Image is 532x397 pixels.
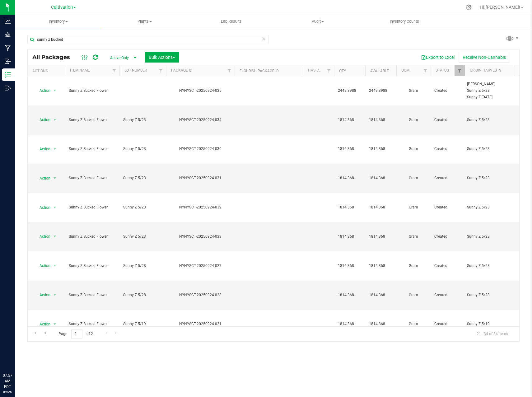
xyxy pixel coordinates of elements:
[69,263,116,269] span: Sunny Z Bucked Flower
[434,321,461,327] span: Created
[34,291,51,299] span: Action
[3,373,12,390] p: 07:57 AM EDT
[339,69,346,73] a: Qty
[400,263,427,269] span: Gram
[5,31,11,38] inline-svg: Grow
[51,5,73,10] span: Cultivation
[5,85,11,91] inline-svg: Outbound
[123,146,162,152] span: Sunny Z 5/23
[467,204,525,210] div: Value 1: Sunny Z 5/23
[34,115,51,124] span: Action
[32,54,76,61] span: All Packages
[434,204,461,210] span: Created
[30,329,40,338] a: Go to the first page
[15,15,101,28] a: Inventory
[123,263,162,269] span: Sunny Z 5/28
[303,65,334,76] th: Has COA
[165,117,236,123] div: NYNYSCT-20250924-034
[5,18,11,24] inline-svg: Analytics
[51,291,59,299] span: select
[467,94,525,100] div: Value 3: Sunny Z May 29
[123,204,162,210] span: Sunny Z 5/23
[434,117,461,123] span: Created
[338,292,362,298] span: 1814.368
[369,146,393,152] span: 1814.368
[338,146,362,152] span: 1814.368
[467,146,525,152] div: Value 1: Sunny Z 5/23
[3,390,12,394] p: 09/25
[123,292,162,298] span: Sunny Z 5/28
[467,117,525,123] div: Value 1: Sunny Z 5/23
[361,15,448,28] a: Inventory Counts
[15,19,101,24] span: Inventory
[467,234,525,240] div: Value 1: Sunny Z 5/23
[400,321,427,327] span: Gram
[40,329,49,338] a: Go to the previous page
[5,58,11,64] inline-svg: Inbound
[69,321,116,327] span: Sunny Z Bucked Flower
[70,68,90,72] a: Item Name
[400,234,427,240] span: Gram
[434,175,461,181] span: Created
[34,203,51,212] span: Action
[470,68,501,72] a: Origin Harvests
[224,65,235,76] a: Filter
[123,321,162,327] span: Sunny Z 5/19
[434,146,461,152] span: Created
[51,115,59,124] span: select
[51,86,59,95] span: select
[324,65,334,76] a: Filter
[123,117,162,123] span: Sunny Z 5/23
[369,204,393,210] span: 1814.368
[480,5,520,10] span: Hi, [PERSON_NAME]!
[165,88,236,94] div: NYNYSCT-20250924-035
[417,52,459,63] button: Export to Excel
[165,175,236,181] div: NYNYSCT-20250924-031
[51,232,59,241] span: select
[459,52,510,63] button: Receive Non-Cannabis
[434,88,461,94] span: Created
[400,88,427,94] span: Gram
[34,86,51,95] span: Action
[369,321,393,327] span: 1814.368
[145,52,179,63] button: Bulk Actions
[369,234,393,240] span: 1814.368
[69,292,116,298] span: Sunny Z Bucked Flower
[32,69,63,73] div: Actions
[165,234,236,240] div: NYNYSCT-20250924-033
[338,321,362,327] span: 1814.368
[101,15,188,28] a: Plants
[436,68,449,72] a: Status
[123,234,162,240] span: Sunny Z 5/23
[109,65,119,76] a: Filter
[338,88,362,94] span: 2449.3988
[434,292,461,298] span: Created
[165,292,236,298] div: NYNYSCT-20250924-028
[434,263,461,269] span: Created
[467,292,525,298] div: Value 1: Sunny Z 5/28
[53,329,98,339] span: Page of 2
[455,65,465,76] a: Filter
[5,45,11,51] inline-svg: Manufacturing
[69,146,116,152] span: Sunny Z Bucked Flower
[400,117,427,123] span: Gram
[472,329,513,339] span: 21 - 34 of 34 items
[27,35,269,44] input: Search Package ID, Item Name, SKU, Lot or Part Number...
[400,175,427,181] span: Gram
[467,263,525,269] div: Value 1: Sunny Z 5/28
[338,117,362,123] span: 1814.368
[34,232,51,241] span: Action
[369,88,393,94] span: 2449.3988
[34,174,51,183] span: Action
[467,88,525,94] div: Value 2: Sunny Z 5/28
[420,65,431,76] a: Filter
[400,292,427,298] span: Gram
[369,263,393,269] span: 1814.368
[369,175,393,181] span: 1814.368
[34,145,51,153] span: Action
[467,81,525,87] div: Value 1: Sunny Z
[69,234,116,240] span: Sunny Z Bucked Flower
[102,19,188,24] span: Plants
[465,4,473,10] div: Manage settings
[51,203,59,212] span: select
